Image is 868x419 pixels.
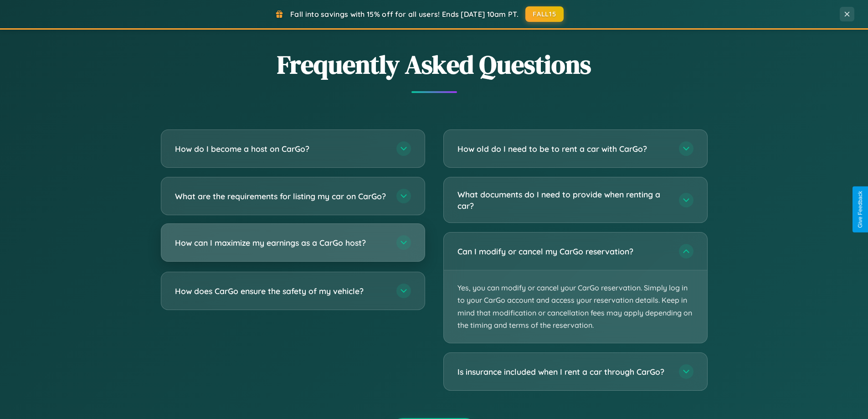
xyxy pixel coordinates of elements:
[161,47,708,82] h2: Frequently Asked Questions
[525,6,564,22] button: FALL15
[457,189,670,211] h3: What documents do I need to provide when renting a car?
[457,143,670,155] h3: How old do I need to be to rent a car with CarGo?
[444,270,707,343] p: Yes, you can modify or cancel your CarGo reservation. Simply log in to your CarGo account and acc...
[290,10,519,19] span: Fall into savings with 15% off for all users! Ends [DATE] 10am PT.
[457,366,670,378] h3: Is insurance included when I rent a car through CarGo?
[175,285,387,297] h3: How does CarGo ensure the safety of my vehicle?
[857,191,863,228] div: Give Feedback
[457,246,670,257] h3: Can I modify or cancel my CarGo reservation?
[175,191,387,202] h3: What are the requirements for listing my car on CarGo?
[175,143,387,155] h3: How do I become a host on CarGo?
[175,237,387,248] h3: How can I maximize my earnings as a CarGo host?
